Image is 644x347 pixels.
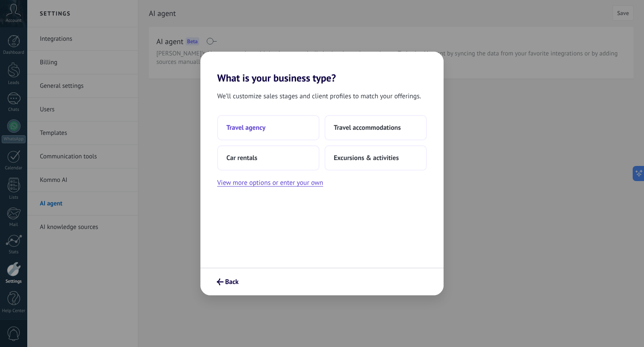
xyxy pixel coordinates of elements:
[217,115,319,140] button: Travel agency
[200,52,444,84] h2: What is your business type?
[325,145,427,171] button: Excursions & activities
[225,279,239,285] span: Back
[213,275,242,289] button: Back
[334,154,399,162] span: Excursions & activities
[217,145,319,171] button: Car rentals
[217,177,323,188] button: View more options or enter your own
[217,91,421,102] span: We’ll customize sales stages and client profiles to match your offerings.
[226,154,257,162] span: Car rentals
[325,115,427,140] button: Travel accommodations
[334,124,401,132] span: Travel accommodations
[226,124,265,132] span: Travel agency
